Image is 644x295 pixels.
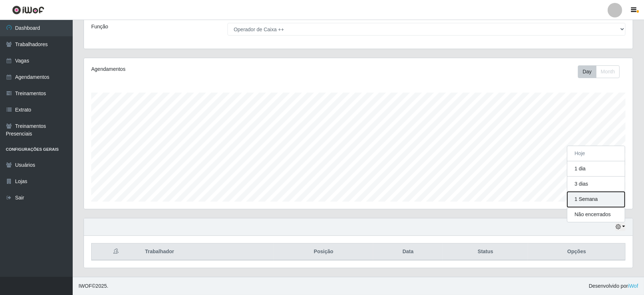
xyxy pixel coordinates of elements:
[578,65,596,78] button: Day
[91,65,307,73] div: Agendamentos
[567,207,625,222] button: Não encerrados
[567,192,625,207] button: 1 Semana
[628,283,638,289] a: iWof
[91,23,108,31] label: Função
[528,243,625,260] th: Opções
[589,282,638,290] span: Desenvolvido por
[567,161,625,177] button: 1 dia
[578,65,625,78] div: Toolbar with button groups
[443,243,528,260] th: Status
[141,243,274,260] th: Trabalhador
[79,283,92,289] span: IWOF
[567,177,625,192] button: 3 dias
[274,243,373,260] th: Posição
[79,282,108,290] span: © 2025 .
[567,146,625,161] button: Hoje
[596,65,620,78] button: Month
[373,243,443,260] th: Data
[578,65,620,78] div: First group
[12,5,44,15] img: CoreUI Logo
